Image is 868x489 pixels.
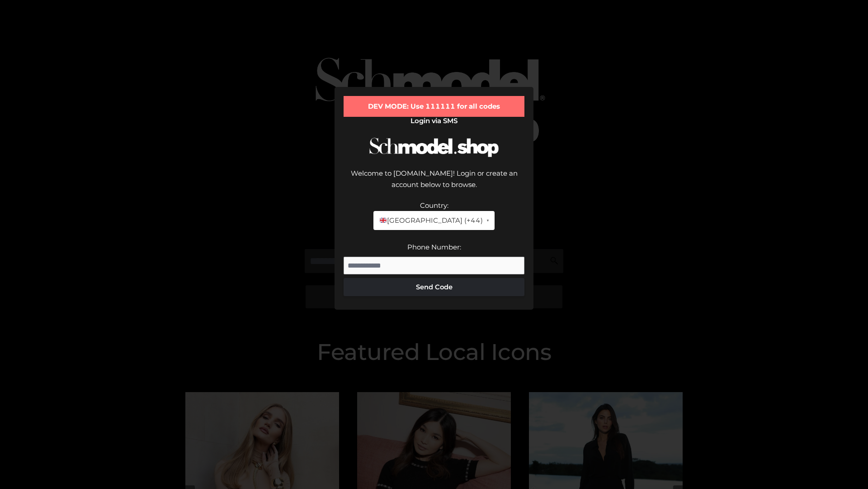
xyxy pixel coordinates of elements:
img: Schmodel Logo [366,129,502,165]
span: [GEOGRAPHIC_DATA] (+44) [379,215,482,226]
button: Send Code [344,278,524,296]
div: DEV MODE: Use 111111 for all codes [344,96,524,117]
label: Country: [420,201,448,210]
label: Phone Number: [407,243,461,251]
img: 🇬🇧 [380,217,387,224]
h2: Login via SMS [344,117,524,125]
div: Welcome to [DOMAIN_NAME]! Login or create an account below to browse. [344,168,524,200]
